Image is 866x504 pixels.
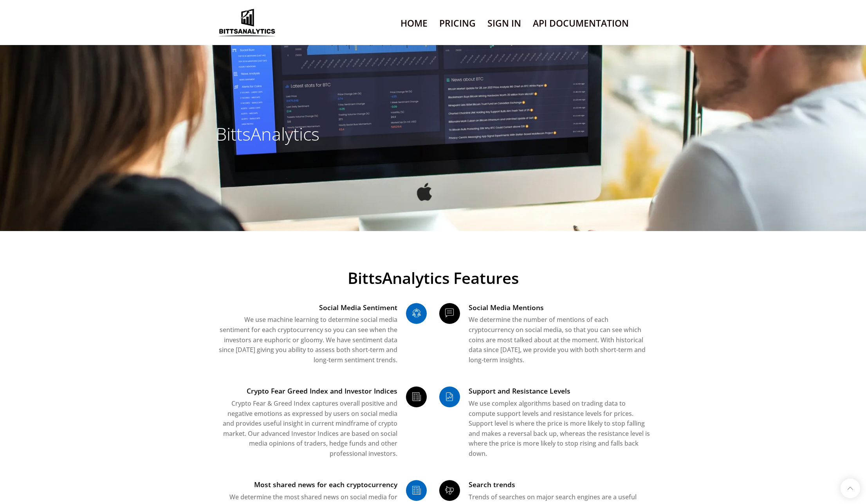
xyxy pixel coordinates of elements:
p: We use machine learning to determine social media sentiment for each cryptocurrency so you can se... [216,315,397,365]
h3: Social Media Sentiment [216,303,397,313]
a: API Documentation [533,13,629,33]
p: Crypto Fear & Greed Index captures overall positive and negative emotions as expressed by users o... [216,399,397,459]
h3: Social Media Mentions [469,303,650,313]
a: Home [401,13,428,33]
span: BittsAnalytics Features [216,270,650,286]
h3: BittsAnalytics [216,123,427,145]
a: Sign In [487,13,521,33]
h3: Most shared news for each cryptocurrency [216,480,397,490]
h3: Search trends [469,480,650,490]
h3: Crypto Fear Greed Index and Investor Indices [216,386,397,396]
h3: Support and Resistance Levels [469,386,650,396]
a: Pricing [439,13,476,33]
p: We determine the number of mentions of each cryptocurrency on social media, so that you can see w... [469,315,650,365]
p: We use complex algorithms based on trading data to compute support levels and resistance levels f... [469,399,650,459]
